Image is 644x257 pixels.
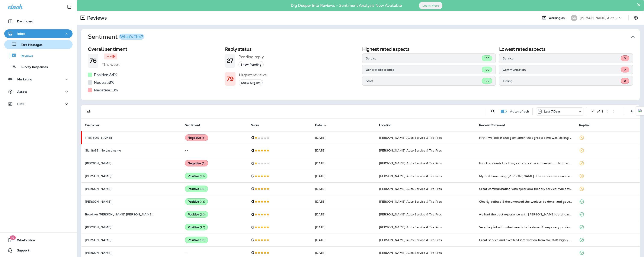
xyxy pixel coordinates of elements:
[503,79,621,83] p: Timing
[379,212,442,216] span: [PERSON_NAME] Auto Service & Tire Pros
[479,187,572,191] div: Great communication with quick and friendly service! Will definitely be coming back for future me...
[239,79,263,86] button: Show Urgent
[627,107,636,116] button: Export as CSV
[239,72,267,78] h5: Urgent reviews
[4,17,73,26] button: Dashboard
[17,43,42,47] p: Text Messages
[312,234,376,246] td: [DATE]
[479,136,572,140] div: First I walked in and gentlemen that greeted me was lacking customer service skills really need s...
[379,123,391,127] span: Location
[484,68,489,71] span: 100
[85,200,178,203] p: [PERSON_NAME]
[238,53,264,60] h5: Pending reply
[227,57,233,64] h1: 27
[624,68,626,71] span: 0
[185,160,208,166] div: Negative
[479,238,572,242] div: Great service and excellent information from the staff highly recommend getting your vehicle repa...
[4,87,73,96] button: Assets
[120,35,143,39] div: What's This?
[312,131,376,144] td: [DATE]
[315,123,322,127] span: Date
[484,79,489,83] span: 100
[4,236,73,244] button: 19What's New
[4,75,73,84] button: Marketing
[185,123,200,127] span: Sentiment
[379,149,442,152] span: [PERSON_NAME] Auto Service & Tire Pros
[590,110,603,113] div: 1 - 11 of 11
[312,170,376,182] td: [DATE]
[638,109,642,113] img: Detect Auto
[85,238,178,242] p: [PERSON_NAME]
[185,237,208,243] div: Positive
[4,51,73,60] button: Reviews
[366,57,482,60] p: Service
[637,1,641,8] button: Close
[503,57,621,60] p: Service
[225,46,359,52] h2: Reply status
[379,251,442,255] span: [PERSON_NAME] Auto Service & Tire Pros
[94,79,114,86] h5: Neutral: 3 %
[85,174,178,178] p: [PERSON_NAME]
[379,187,442,191] span: [PERSON_NAME] Auto Service & Tire Pros
[312,208,376,221] td: [DATE]
[200,200,205,204] span: ( 75 )
[202,162,205,165] span: ( 6 )
[251,123,265,127] span: Score
[278,5,414,6] p: Dig Deeper into Reviews - Sentiment Analysis Now Available
[85,213,178,216] p: Brooklyn [PERSON_NAME] [PERSON_NAME]
[479,174,572,178] div: My first time using Sullivan’s. The service was excellent. Price was fair and they were very comp...
[419,2,442,9] button: Learn More
[580,16,618,20] p: [PERSON_NAME] Auto Service & Tire Pros
[362,46,496,52] h2: Highest rated aspects
[4,40,73,49] button: Text Messages
[624,79,626,83] span: 0
[4,246,73,255] button: Support
[312,144,376,157] td: [DATE]
[379,238,442,242] span: [PERSON_NAME] Auto Service & Tire Pros
[379,136,442,140] span: [PERSON_NAME] Auto Service & Tire Pros
[13,238,35,244] span: What's New
[544,110,561,113] p: Last 7 Days
[85,136,178,139] p: [PERSON_NAME]
[85,162,178,165] p: [PERSON_NAME]
[379,200,442,204] span: [PERSON_NAME] Auto Service & Tire Pros
[479,123,511,127] span: Review Comment
[63,3,75,11] button: Collapse Sidebar
[238,61,264,68] button: Show Pending
[17,102,25,106] p: Data
[84,29,643,45] button: SentimentWhat's This?
[312,182,376,195] td: [DATE]
[94,87,118,94] h5: Negative: 13 %
[85,15,107,21] p: Reviews
[94,71,117,78] h5: Positive: 84 %
[484,56,489,60] span: 100
[13,249,29,254] span: Support
[16,65,48,69] p: Survey Responses
[200,213,205,216] span: ( 90 )
[579,123,596,127] span: Replied
[102,61,120,68] h5: This week
[379,123,397,127] span: Location
[81,45,640,100] div: SentimentWhat's This?
[479,225,572,229] div: Very helpful with what needs to be done. Always very professional
[548,16,567,20] span: Working as:
[479,212,572,217] div: we had the best experience with adrian getting new tires for my car!! 10/10 recommend and we will...
[315,123,328,127] span: Date
[499,46,633,52] h2: Lowest rated aspects
[110,54,115,59] p: -19
[185,123,206,127] span: Sentiment
[4,29,73,38] button: Inbox
[85,187,178,191] p: [PERSON_NAME]
[479,161,572,165] div: Funckon dumb I took my car and came all messed up Not recommended Made me pay for them mistake
[579,123,590,127] span: Replied
[200,225,205,229] span: ( 75 )
[85,123,105,127] span: Customer
[88,33,144,40] h1: Sentiment
[200,174,205,178] span: ( 91 )
[4,62,73,71] button: Survey Responses
[185,173,207,179] div: Positive
[227,75,234,82] h1: 79
[312,195,376,208] td: [DATE]
[632,14,640,22] button: Settings
[85,251,178,254] p: [PERSON_NAME]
